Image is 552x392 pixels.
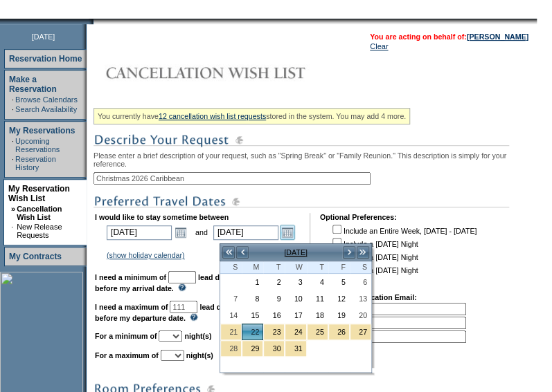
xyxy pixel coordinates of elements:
[264,291,284,306] a: 9
[285,274,306,290] td: Wednesday, December 03, 2025
[280,225,295,240] a: Open the calendar popup.
[193,223,210,242] td: and
[8,184,70,203] a: My Reservation Wish List
[307,274,328,290] td: Thursday, December 04, 2025
[321,330,466,343] td: 3.
[94,59,371,86] img: Cancellation Wish List
[263,340,285,357] td: New Year's Holiday
[329,324,349,339] a: 26
[285,290,306,307] td: Wednesday, December 10, 2025
[220,261,242,274] th: Sunday
[220,290,242,307] td: Sunday, December 07, 2025
[242,340,263,357] td: New Year's Holiday
[350,290,371,307] td: Saturday, December 13, 2025
[263,324,285,340] td: Christmas Holiday
[221,308,241,323] a: 14
[173,225,188,240] a: Open the calendar popup.
[285,341,305,356] a: 31
[242,274,263,290] td: Monday, December 01, 2025
[221,341,241,356] a: 28
[11,205,15,213] b: »
[285,324,306,340] td: Christmas Holiday
[213,225,278,240] input: Date format: M/D/Y. Shortcut keys: [T] for Today. [UP] or [.] for Next Day. [DOWN] or [,] for Pre...
[329,291,349,306] a: 12
[350,261,371,274] th: Saturday
[242,307,263,324] td: Monday, December 15, 2025
[235,245,249,259] a: <
[263,261,285,274] th: Tuesday
[307,290,328,307] td: Thursday, December 11, 2025
[221,291,241,306] a: 7
[159,112,266,120] a: 12 cancellation wish list requests
[249,245,342,260] td: [DATE]
[184,332,211,340] b: night(s)
[320,213,397,221] b: Optional Preferences:
[285,307,306,324] td: Wednesday, December 17, 2025
[220,307,242,324] td: Sunday, December 14, 2025
[321,303,466,315] td: 1.
[11,223,15,239] td: ·
[89,19,94,24] img: promoShadowLeftCorner.gif
[350,274,371,290] a: 6
[328,290,350,307] td: Friday, December 12, 2025
[328,261,350,274] th: Friday
[328,324,350,340] td: Christmas Holiday
[15,95,78,104] a: Browse Calendars
[222,245,235,259] a: <<
[308,291,328,306] a: 11
[370,32,528,41] span: You are acting on behalf of:
[242,341,262,356] a: 29
[350,324,371,339] a: 27
[263,274,285,290] td: Tuesday, December 02, 2025
[242,261,263,274] th: Monday
[95,273,166,281] b: I need a minimum of
[328,274,350,290] td: Friday, December 05, 2025
[107,251,185,259] a: (show holiday calendar)
[242,324,263,340] td: Christmas Holiday
[264,308,284,323] a: 16
[350,291,371,306] a: 13
[242,290,263,307] td: Monday, December 08, 2025
[94,108,410,124] div: You currently have stored in the system. You may add 4 more.
[17,223,62,239] a: New Release Requests
[350,307,371,324] td: Saturday, December 20, 2025
[285,274,305,290] a: 3
[186,351,213,360] b: night(s)
[467,32,528,41] a: [PERSON_NAME]
[242,274,262,290] a: 1
[12,137,14,153] td: ·
[285,308,305,323] a: 17
[328,307,350,324] td: Friday, December 19, 2025
[178,283,186,291] img: questionMark_lightBlue.gif
[9,75,57,94] a: Make a Reservation
[95,351,159,360] b: For a maximum of
[342,245,356,259] a: >
[12,105,14,113] td: ·
[9,54,82,64] a: Reservation Home
[263,290,285,307] td: Tuesday, December 09, 2025
[94,19,95,24] img: blank.gif
[308,308,328,323] a: 18
[370,42,388,50] a: Clear
[32,32,55,41] span: [DATE]
[95,303,168,311] b: I need a maximum of
[350,308,371,323] a: 20
[308,274,328,290] a: 4
[15,155,56,171] a: Reservation History
[330,223,477,283] td: Include an Entire Week, [DATE] - [DATE] Include a [DATE] Night Include a [DATE] Night Include a [...
[307,324,328,340] td: Christmas Holiday
[285,291,305,306] a: 10
[350,324,371,340] td: Christmas Holiday
[12,155,14,171] td: ·
[9,252,62,261] a: My Contracts
[190,313,198,321] img: questionMark_lightBlue.gif
[220,324,242,340] td: Christmas Holiday
[15,137,60,153] a: Upcoming Reservations
[17,205,62,221] a: Cancellation Wish List
[329,308,349,323] a: 19
[264,274,284,290] a: 2
[242,308,262,323] a: 15
[321,317,466,329] td: 2.
[356,245,370,259] a: >>
[95,332,157,340] b: For a minimum of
